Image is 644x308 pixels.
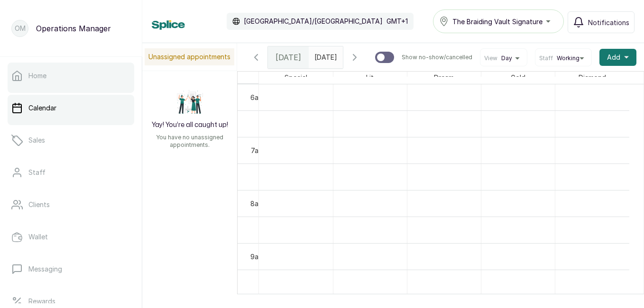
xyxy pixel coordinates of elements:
span: Diamond [577,72,608,83]
span: Working [557,54,580,62]
p: You have no unassigned appointments. [148,134,231,149]
p: Sales [28,136,45,145]
span: Day [501,54,512,62]
span: [DATE] [276,52,301,63]
p: Messaging [28,264,62,274]
button: The Braiding Vault Signature [433,9,564,33]
p: Staff [28,168,46,177]
p: Home [28,71,46,81]
span: Add [607,53,620,62]
p: OM [15,24,26,33]
span: Lit [364,72,376,83]
button: ViewDay [484,54,523,62]
p: [GEOGRAPHIC_DATA]/[GEOGRAPHIC_DATA] [244,17,383,26]
div: 7am [249,145,266,155]
a: Clients [8,191,134,218]
div: [DATE] [268,46,309,68]
div: 9am [248,252,266,262]
p: GMT+1 [386,17,408,26]
span: Dream [432,72,456,83]
p: Operations Manager [36,23,111,34]
span: Staff [539,54,553,62]
span: Gold [509,72,527,83]
span: Special [283,72,309,83]
p: Unassigned appointments [145,48,234,65]
p: Clients [28,200,50,209]
p: Rewards [28,297,55,306]
a: Calendar [8,95,134,121]
a: Wallet [8,224,134,250]
a: Sales [8,127,134,154]
span: The Braiding Vault Signature [452,17,543,27]
span: Notifications [588,18,629,27]
div: 6am [248,92,266,102]
p: Wallet [28,232,48,242]
h2: Yay! You’re all caught up! [152,120,228,130]
button: StaffWorking [539,54,588,62]
a: Staff [8,159,134,186]
span: View [484,54,497,62]
a: Home [8,63,134,89]
div: 8am [248,199,266,208]
p: Show no-show/cancelled [402,54,472,61]
a: Messaging [8,256,134,282]
button: Add [599,49,636,66]
p: Calendar [28,103,56,113]
button: Notifications [568,11,635,33]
